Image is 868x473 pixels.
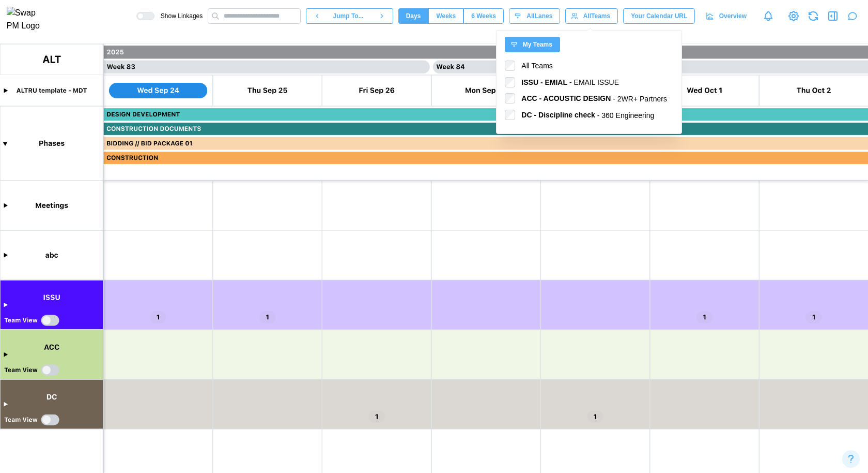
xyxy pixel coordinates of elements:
[521,77,567,88] div: ISSU - EMIAL
[154,12,203,20] span: Show Linkages
[786,9,801,23] a: View Project
[505,37,560,52] button: My Teams
[496,30,682,134] div: AllTeams
[719,9,747,23] span: Overview
[328,8,370,24] button: Jump To...
[515,61,552,71] label: All Teams
[428,8,463,24] button: Weeks
[526,9,552,23] span: All Lanes
[806,9,820,23] button: Refresh Grid
[521,77,619,88] div: - EMAIL ISSUE
[436,9,456,23] span: Weeks
[521,110,595,121] div: DC - Discipline check
[333,9,364,23] span: Jump To...
[583,9,610,23] span: All Teams
[523,37,552,52] span: My Teams
[631,9,687,23] span: Your Calendar URL
[471,9,496,23] span: 6 Weeks
[521,93,667,105] div: - 2WR+ Partners
[760,7,777,25] a: Notifications
[565,8,618,24] button: AllTeams
[623,8,695,24] button: Your Calendar URL
[700,8,754,24] a: Overview
[521,93,611,105] div: ACC - ACOUSTIC DESIGN
[463,8,504,24] button: 6 Weeks
[845,9,860,23] button: Open project assistant
[406,9,421,23] span: Days
[826,9,840,23] button: Open Drawer
[398,8,429,24] button: Days
[509,8,560,24] button: AllLanes
[7,7,49,33] img: Swap PM Logo
[521,110,654,121] div: - 360 Engineering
